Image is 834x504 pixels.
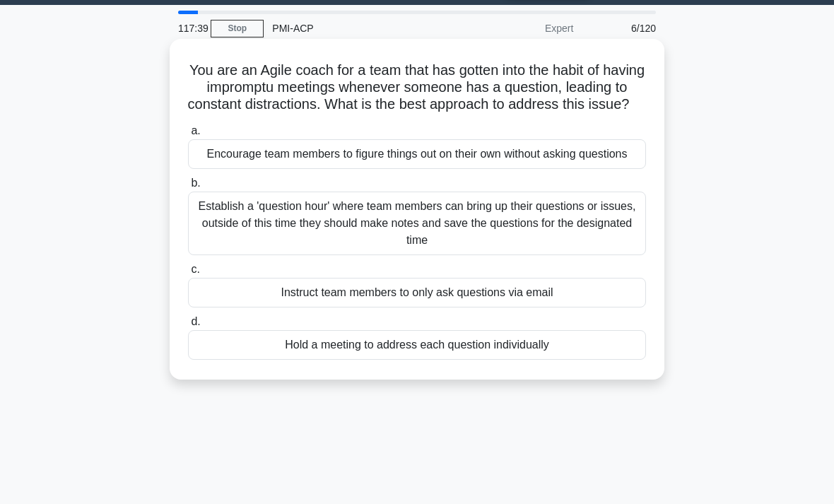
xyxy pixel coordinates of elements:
div: Encourage team members to figure things out on their own without asking questions [188,139,646,169]
span: b. [191,177,200,189]
span: d. [191,315,200,327]
div: Establish a 'question hour' where team members can bring up their questions or issues, outside of... [188,192,646,255]
div: Instruct team members to only ask questions via email [188,278,646,307]
div: Hold a meeting to address each question individually [188,330,646,360]
a: Stop [211,20,264,37]
div: Expert [458,14,582,42]
span: c. [191,263,199,275]
h5: You are an Agile coach for a team that has gotten into the habit of having impromptu meetings whe... [187,61,647,114]
div: 117:39 [170,14,211,42]
div: 6/120 [582,14,664,42]
div: PMI-ACP [264,14,458,42]
span: a. [191,124,200,136]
